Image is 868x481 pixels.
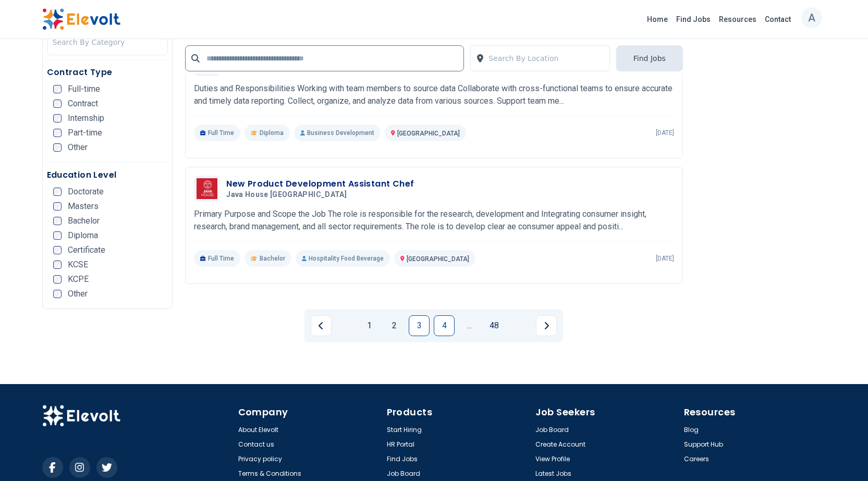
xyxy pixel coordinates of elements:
input: Internship [53,114,62,122]
h4: Company [238,405,381,420]
input: Bachelor [53,217,62,225]
a: Privacy policy [238,455,282,463]
a: Java House AfricaAssistant Data AnalystJava House [GEOGRAPHIC_DATA]Duties and Responsibilities Wo... [194,50,674,141]
p: A [808,5,815,31]
a: Jump forward [459,315,480,336]
a: Contact us [238,440,274,449]
input: Other [53,290,62,298]
a: Page 48 [484,315,505,336]
p: Primary Purpose and Scope the Job The role is responsible for the research, development and Integ... [194,208,674,233]
input: Certificate [53,246,62,254]
a: Terms & Conditions [238,470,301,478]
h4: Resources [684,405,826,420]
a: HR Portal [387,440,414,449]
span: Part-time [68,129,102,137]
a: View Profile [535,455,570,463]
span: Doctorate [68,188,104,196]
span: Bachelor [68,217,100,225]
p: Duties and Responsibilities Working with team members to source data Collaborate with cross-funct... [194,82,674,107]
a: Job Board [387,470,420,478]
a: Latest Jobs [535,470,571,478]
a: Start Hiring [387,426,422,434]
iframe: Chat Widget [816,431,868,481]
input: Masters [53,202,62,211]
ul: Pagination [311,315,557,336]
span: Bachelor [260,254,285,263]
input: Diploma [53,231,62,240]
span: [GEOGRAPHIC_DATA] [407,255,469,263]
span: Internship [68,114,104,122]
a: Job Board [535,426,569,434]
button: Find Jobs [616,45,683,71]
a: Contact [761,11,795,28]
a: Previous page [311,315,332,336]
span: Diploma [68,231,98,240]
input: Part-time [53,129,62,137]
span: Contract [68,100,98,108]
h3: New Product Development Assistant Chef [226,178,414,190]
a: Support Hub [684,440,723,449]
span: [GEOGRAPHIC_DATA] [397,130,460,137]
input: Contract [53,100,62,108]
span: Java House [GEOGRAPHIC_DATA] [226,190,347,200]
a: Create Account [535,440,585,449]
a: Find Jobs [672,11,715,28]
span: KCSE [68,261,88,269]
span: Other [68,290,88,298]
a: Page 2 [384,315,405,336]
p: Full Time [194,250,240,267]
span: KCPE [68,275,89,283]
input: KCSE [53,261,62,269]
button: A [801,7,822,28]
p: [DATE] [656,129,674,137]
img: Elevolt [42,8,120,30]
input: Full-time [53,85,62,93]
a: About Elevolt [238,426,278,434]
input: KCPE [53,275,62,283]
span: Certificate [68,246,105,254]
a: Resources [715,11,761,28]
a: Find Jobs [387,455,418,463]
p: Business Development [294,125,381,141]
a: Java House AfricaNew Product Development Assistant ChefJava House [GEOGRAPHIC_DATA]Primary Purpos... [194,176,674,267]
a: Page 1 [359,315,380,336]
span: Other [68,143,88,152]
input: Doctorate [53,188,62,196]
span: Full-time [68,85,100,93]
span: Diploma [260,129,284,137]
span: Masters [68,202,99,211]
img: Elevolt [42,405,120,427]
a: Blog [684,426,699,434]
a: Page 3 is your current page [409,315,430,336]
h5: Contract Type [47,66,168,79]
a: Home [643,11,672,28]
a: Careers [684,455,709,463]
p: [DATE] [656,254,674,263]
p: Full Time [194,125,240,141]
input: Other [53,143,62,152]
h4: Products [387,405,529,420]
h4: Job Seekers [535,405,678,420]
p: Hospitality Food Beverage [296,250,390,267]
h5: Education Level [47,169,168,181]
a: Page 4 [434,315,455,336]
img: Java House Africa [197,178,217,199]
a: Next page [536,315,557,336]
